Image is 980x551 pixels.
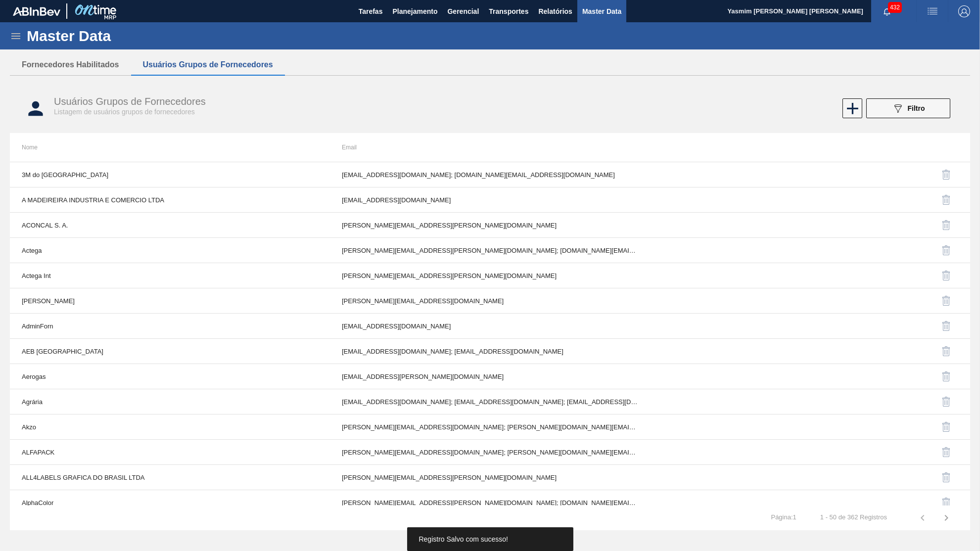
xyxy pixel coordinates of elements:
[582,5,621,17] span: Master Data
[841,98,861,118] div: Novo Usuário Grupo de Fornecedor
[871,4,903,18] button: Notificações
[934,440,958,464] button: delete-icon
[10,389,330,414] td: Agrária
[10,440,330,465] td: ALFAPACK
[10,133,330,162] th: Nome
[54,96,206,107] span: Usuários Grupos de Fornecedores
[940,446,952,458] img: delete-icon
[861,98,955,118] div: Filtrar Grupo de Fornecedor
[10,288,330,314] td: [PERSON_NAME]
[330,389,650,414] td: [EMAIL_ADDRESS][DOMAIN_NAME]; [EMAIL_ADDRESS][DOMAIN_NAME]; [EMAIL_ADDRESS][DOMAIN_NAME]
[330,339,650,364] td: [EMAIL_ADDRESS][DOMAIN_NAME]; [EMAIL_ADDRESS][DOMAIN_NAME]
[934,415,958,439] button: delete-icon
[489,5,528,17] span: Transportes
[538,5,572,17] span: Relatórios
[10,414,330,440] td: Akzo
[330,238,650,263] td: [PERSON_NAME][EMAIL_ADDRESS][PERSON_NAME][DOMAIN_NAME]; [DOMAIN_NAME][EMAIL_ADDRESS][PERSON_NAME]...
[10,162,330,187] td: 3M do [GEOGRAPHIC_DATA]
[10,238,330,263] td: Actega
[940,497,952,508] img: delete-icon
[934,238,958,262] button: delete-icon
[10,465,330,490] td: ALL4LABELS GRAFICA DO BRASIL LTDA
[866,98,950,118] button: Filtro
[10,490,330,515] td: AlphaColor
[934,491,958,514] button: delete-icon
[419,535,509,543] span: Registro Salvo com sucesso!
[934,390,958,413] button: delete-icon
[27,30,202,42] h1: Master Data
[940,345,952,357] img: delete-icon
[940,295,952,307] img: delete-icon
[330,314,650,339] td: [EMAIL_ADDRESS][DOMAIN_NAME]
[392,5,437,17] span: Planejamento
[934,365,958,388] button: delete-icon
[54,108,195,116] span: Listagem de usuários grupos de fornecedores
[330,263,650,288] td: [PERSON_NAME][EMAIL_ADDRESS][PERSON_NAME][DOMAIN_NAME]
[759,505,808,521] td: Página : 1
[10,54,131,75] button: Fornecedores Habilitados
[934,188,958,212] button: delete-icon
[934,289,958,313] button: delete-icon
[940,270,952,281] img: delete-icon
[808,505,899,521] td: 1 - 50 de 362 Registros
[934,465,958,489] button: delete-icon
[330,440,650,465] td: [PERSON_NAME][EMAIL_ADDRESS][DOMAIN_NAME]; [PERSON_NAME][DOMAIN_NAME][EMAIL_ADDRESS][DOMAIN_NAME]
[940,169,952,181] img: delete-icon
[10,364,330,389] td: Aerogas
[10,314,330,339] td: AdminForn
[940,320,952,332] img: delete-icon
[330,465,650,490] td: [PERSON_NAME][EMAIL_ADDRESS][PERSON_NAME][DOMAIN_NAME]
[958,5,970,17] img: Logout
[330,187,650,213] td: [EMAIL_ADDRESS][DOMAIN_NAME]
[934,314,958,338] button: delete-icon
[10,187,330,213] td: A MADEIREIRA INDUSTRIA E COMERCIO LTDA
[330,490,650,515] td: [PERSON_NAME][EMAIL_ADDRESS][PERSON_NAME][DOMAIN_NAME]; [DOMAIN_NAME][EMAIL_ADDRESS][DOMAIN_NAME]...
[330,213,650,238] td: [PERSON_NAME][EMAIL_ADDRESS][PERSON_NAME][DOMAIN_NAME]
[330,414,650,440] td: [PERSON_NAME][EMAIL_ADDRESS][DOMAIN_NAME]; [PERSON_NAME][DOMAIN_NAME][EMAIL_ADDRESS][PERSON_NAME]...
[940,370,952,382] img: delete-icon
[934,339,958,363] button: delete-icon
[934,264,958,287] button: delete-icon
[10,263,330,288] td: Actega Int
[940,244,952,256] img: delete-icon
[927,5,938,17] img: userActions
[940,194,952,206] img: delete-icon
[330,133,650,162] th: Email
[940,219,952,231] img: delete-icon
[940,471,952,483] img: delete-icon
[934,213,958,237] button: delete-icon
[330,364,650,389] td: [EMAIL_ADDRESS][PERSON_NAME][DOMAIN_NAME]
[359,5,383,17] span: Tarefas
[330,288,650,314] td: [PERSON_NAME][EMAIL_ADDRESS][DOMAIN_NAME]
[330,162,650,187] td: [EMAIL_ADDRESS][DOMAIN_NAME]; [DOMAIN_NAME][EMAIL_ADDRESS][DOMAIN_NAME]
[131,54,285,75] button: Usuários Grupos de Fornecedores
[934,163,958,186] button: delete-icon
[940,421,952,433] img: delete-icon
[10,339,330,364] td: AEB [GEOGRAPHIC_DATA]
[13,7,60,16] img: TNhmsLtSVTkK8tSr43FrP2fwEKptu5GPRR3wAAAABJRU5ErkJggg==
[448,5,479,17] span: Gerencial
[940,396,952,408] img: delete-icon
[888,2,902,13] span: 432
[10,213,330,238] td: ACONCAL S. A.
[908,104,925,112] span: Filtro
